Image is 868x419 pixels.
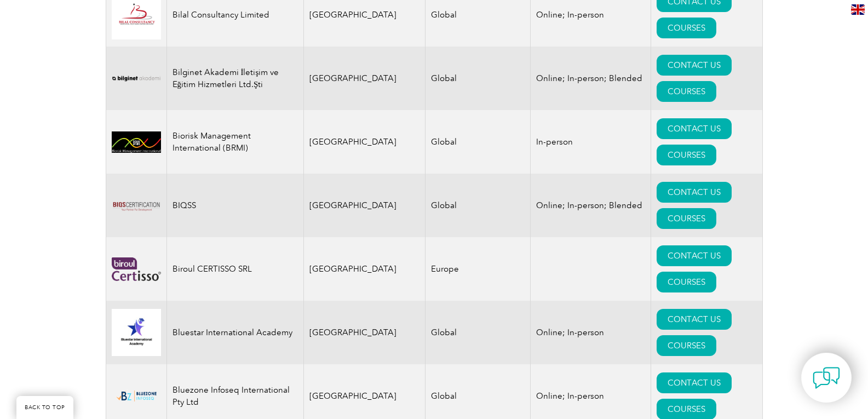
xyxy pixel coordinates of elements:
a: COURSES [657,81,716,102]
a: COURSES [657,145,716,165]
td: [GEOGRAPHIC_DATA] [303,174,426,237]
td: Biroul CERTISSO SRL [166,237,303,301]
td: In-person [531,110,651,174]
td: Bilginet Akademi İletişim ve Eğitim Hizmetleri Ltd.Şti [166,47,303,110]
a: CONTACT US [657,245,732,266]
td: Global [426,174,531,237]
a: CONTACT US [657,182,732,203]
img: contact-chat.png [813,364,840,392]
td: Bluestar International Academy [166,301,303,364]
td: [GEOGRAPHIC_DATA] [303,237,426,301]
a: COURSES [657,208,716,229]
img: bf5d7865-000f-ed11-b83d-00224814fd52-logo.png [112,388,161,404]
td: Global [426,47,531,110]
td: [GEOGRAPHIC_DATA] [303,110,426,174]
a: CONTACT US [657,372,732,393]
td: Online; In-person; Blended [531,47,651,110]
a: CONTACT US [657,55,732,76]
a: COURSES [657,18,716,38]
img: 0db89cae-16d3-ed11-a7c7-0022481565fd-logo.jpg [112,309,161,356]
td: Global [426,110,531,174]
img: d01771b9-0638-ef11-a316-00224812a81c-logo.jpg [112,131,161,153]
td: Online; In-person; Blended [531,174,651,237]
td: Global [426,301,531,364]
img: 48480d59-8fd2-ef11-a72f-002248108aed-logo.png [112,257,161,281]
img: en [851,4,865,15]
td: Online; In-person [531,301,651,364]
img: 13dcf6a5-49c1-ed11-b597-0022481565fd-logo.png [112,181,161,230]
a: COURSES [657,272,716,292]
a: COURSES [657,335,716,356]
td: [GEOGRAPHIC_DATA] [303,47,426,110]
a: CONTACT US [657,309,732,330]
td: [GEOGRAPHIC_DATA] [303,301,426,364]
td: Europe [426,237,531,301]
td: BIQSS [166,174,303,237]
a: CONTACT US [657,118,732,139]
img: a1985bb7-a6fe-eb11-94ef-002248181dbe-logo.png [112,65,161,92]
td: Biorisk Management International (BRMI) [166,110,303,174]
a: BACK TO TOP [16,396,73,419]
